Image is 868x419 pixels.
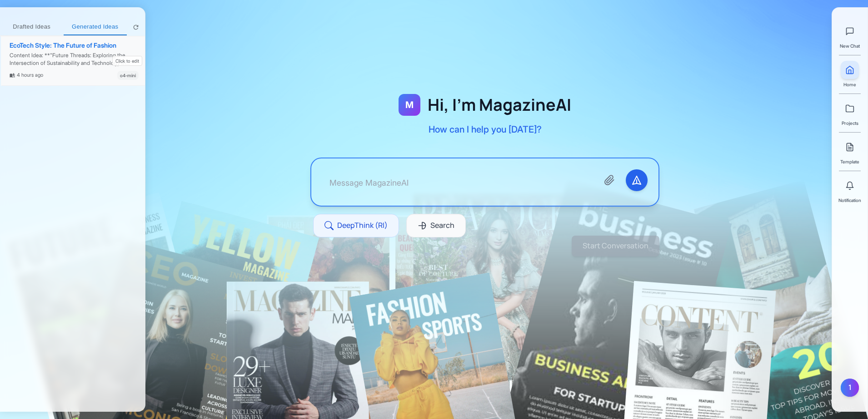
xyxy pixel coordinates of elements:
button: Start Conversation [572,236,659,256]
span: DeepThink (RI) [337,220,388,232]
div: Content Idea: **"Future Threads: Exploring the Intersection of Sustainability and Technology in M... [10,52,139,67]
span: Search [430,220,454,232]
button: DeepThink (RI) [313,214,399,237]
span: Template [840,158,859,165]
div: 4 hours ago [10,71,43,79]
span: Home [843,81,856,88]
div: o4-mini [117,71,139,80]
span: New Chat [840,42,860,49]
button: Generated Ideas [64,19,127,35]
button: 1 [841,379,859,397]
button: Attach files [599,169,620,191]
p: How can I help you [DATE]? [429,123,542,136]
button: Search [406,214,466,237]
span: M [405,99,414,111]
h1: Hi, I'm MagazineAI [428,96,571,114]
span: Projects [842,119,858,127]
button: Send message [626,169,648,191]
button: Refresh magazines [130,22,141,33]
span: Notification [838,197,861,204]
div: EcoTech Style: The Future of Fashion [10,42,139,49]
